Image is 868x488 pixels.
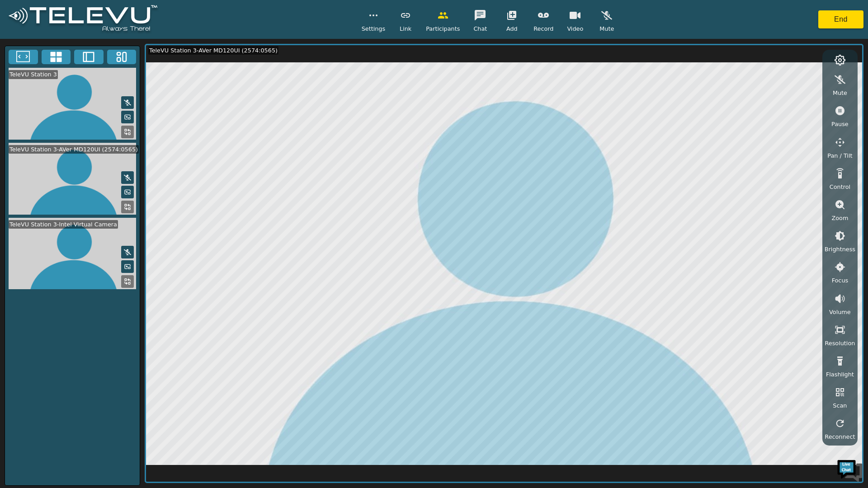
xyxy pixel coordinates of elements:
[9,145,139,154] div: TeleVU Station 3-AVer MD120UI (2574:0565)
[818,10,863,28] button: End
[830,183,850,191] span: Control
[9,220,118,229] div: TeleVU Station 3-Intel Virtual Camera
[506,24,518,33] span: Add
[121,275,134,288] button: Replace Feed
[825,339,855,347] span: Resolution
[831,214,848,222] span: Zoom
[5,247,172,278] textarea: Type your message and hit 'Enter'
[107,50,137,64] button: Three Window Medium
[533,24,553,33] span: Record
[400,24,411,33] span: Link
[121,201,134,213] button: Replace Feed
[42,50,71,64] button: 4x4
[52,114,125,205] span: We're online!
[833,89,847,97] span: Mute
[121,111,134,123] button: Picture in Picture
[121,186,134,198] button: Picture in Picture
[9,70,58,79] div: TeleVU Station 3
[829,308,851,316] span: Volume
[121,246,134,258] button: Mute
[74,50,104,64] button: Two Window Medium
[825,245,855,253] span: Brightness
[426,24,460,33] span: Participants
[121,96,134,109] button: Mute
[362,24,386,33] span: Settings
[826,370,854,379] span: Flashlight
[5,3,161,37] img: logoWhite.png
[148,5,170,26] div: Minimize live chat window
[473,24,487,33] span: Chat
[15,42,38,65] img: d_736959983_company_1615157101543_736959983
[121,126,134,138] button: Replace Feed
[833,401,847,410] span: Scan
[831,120,849,128] span: Pause
[121,260,134,273] button: Picture in Picture
[832,276,849,285] span: Focus
[599,24,614,33] span: Mute
[827,151,852,160] span: Pan / Tilt
[148,46,278,55] div: TeleVU Station 3-AVer MD120UI (2574:0565)
[9,50,38,64] button: Fullscreen
[567,24,583,33] span: Video
[836,456,863,483] img: Chat Widget
[47,47,152,59] div: Chat with us now
[121,171,134,184] button: Mute
[825,432,855,441] span: Reconnect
